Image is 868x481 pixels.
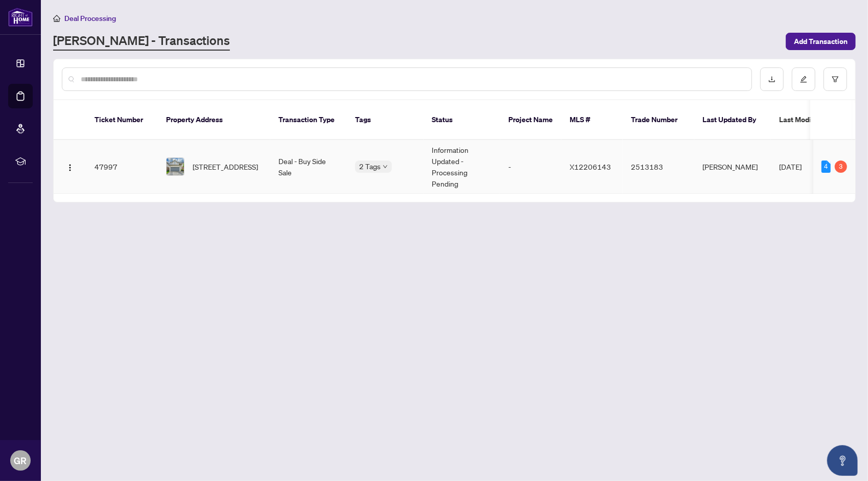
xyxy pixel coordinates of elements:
[832,76,839,83] span: filter
[158,100,270,140] th: Property Address
[786,33,856,50] button: Add Transaction
[14,453,27,468] span: GR
[424,140,500,194] td: Information Updated - Processing Pending
[86,100,158,140] th: Ticket Number
[270,100,347,140] th: Transaction Type
[800,76,807,83] span: edit
[623,140,694,194] td: 2513183
[623,100,694,140] th: Trade Number
[570,162,611,171] span: X12206143
[500,140,561,194] td: -
[779,162,802,171] span: [DATE]
[835,161,847,173] div: 3
[561,100,623,140] th: MLS #
[694,100,771,140] th: Last Updated By
[792,67,815,91] button: edit
[760,67,784,91] button: download
[827,445,858,476] button: Open asap
[359,161,381,172] span: 2 Tags
[768,76,776,83] span: download
[167,158,184,175] img: thumbnail-img
[822,161,831,173] div: 4
[53,32,230,51] a: [PERSON_NAME] - Transactions
[347,100,424,140] th: Tags
[771,100,863,140] th: Last Modified Date
[383,164,388,169] span: down
[8,8,33,27] img: logo
[694,140,771,194] td: [PERSON_NAME]
[794,33,848,50] span: Add Transaction
[779,114,841,125] span: Last Modified Date
[66,164,74,172] img: Logo
[424,100,500,140] th: Status
[62,158,78,175] button: Logo
[53,15,60,22] span: home
[824,67,847,91] button: filter
[270,140,347,194] td: Deal - Buy Side Sale
[64,14,116,23] span: Deal Processing
[500,100,561,140] th: Project Name
[193,161,258,172] span: [STREET_ADDRESS]
[86,140,158,194] td: 47997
